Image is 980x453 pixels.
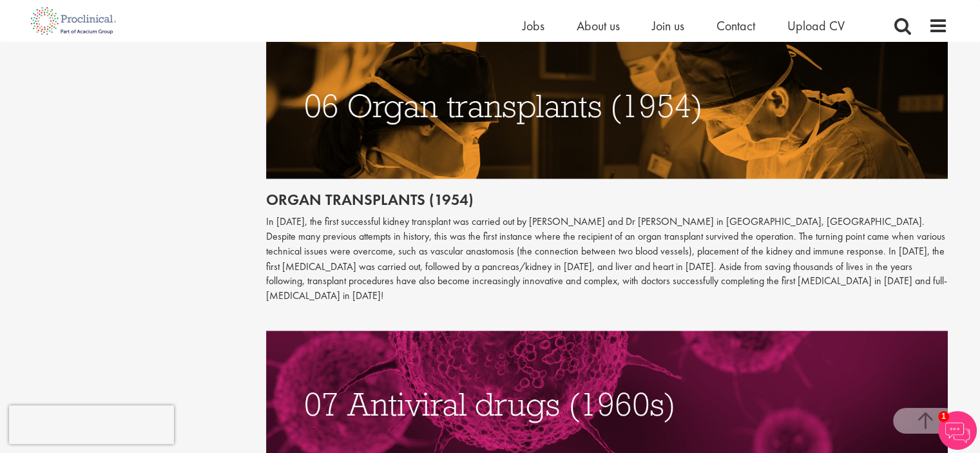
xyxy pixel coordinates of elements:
[652,17,684,34] a: Join us
[266,191,948,208] h2: Organ transplants (1954)
[787,17,845,34] a: Upload CV
[523,17,544,34] a: Jobs
[266,215,948,303] p: In [DATE], the first successful kidney transplant was carried out by [PERSON_NAME] and Dr [PERSON...
[577,17,620,34] a: About us
[938,411,977,450] img: Chatbot
[938,411,949,422] span: 1
[716,17,755,34] a: Contact
[9,405,174,444] iframe: reCAPTCHA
